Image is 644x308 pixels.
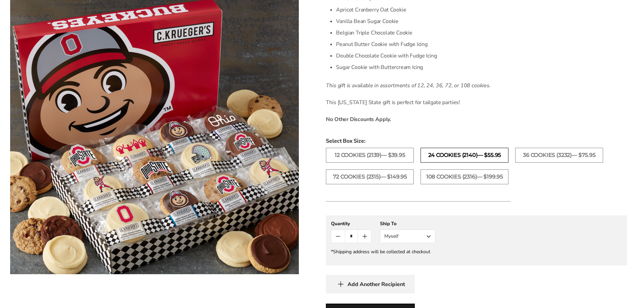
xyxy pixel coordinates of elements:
[331,230,344,243] button: Count minus
[515,148,603,163] label: 36 Cookies (3232)— $75.95
[326,137,627,145] span: Select Box Size:
[358,230,371,243] button: Count plus
[421,169,508,184] label: 108 Cookies (2316)— $199.95
[326,82,491,89] em: This gift is available in assortments of 12, 24, 36, 72, or 108 cookies.
[348,281,405,288] span: Add Another Recipient
[326,116,391,123] strong: No Other Discounts Apply.
[336,50,511,62] li: Double Chocolate Cookie with Fudge Icing
[331,248,622,255] div: *Shipping address will be collected at checkout
[336,39,511,50] li: Peanut Butter Cookie with Fudge Icing
[326,275,415,293] button: Add Another Recipient
[380,220,435,227] div: Ship To
[336,4,511,16] li: Apricot Cranberry Oat Cookie
[421,148,508,163] label: 24 Cookies (2140)— $55.95
[326,215,627,265] gfm-form: New recipient
[326,169,414,184] label: 72 Cookies (2315)— $149.95
[345,230,358,243] input: Quantity
[326,148,414,163] label: 12 Cookies (2139)— $39.95
[331,220,372,227] div: Quantity
[326,98,511,106] p: This [US_STATE] State gift is perfect for tailgate parties!
[336,62,511,73] li: Sugar Cookie with Buttercream Icing
[380,230,435,243] button: Myself
[336,27,511,39] li: Belgian Triple Chocolate Cookie
[336,16,511,27] li: Vanilla Bean Sugar Cookie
